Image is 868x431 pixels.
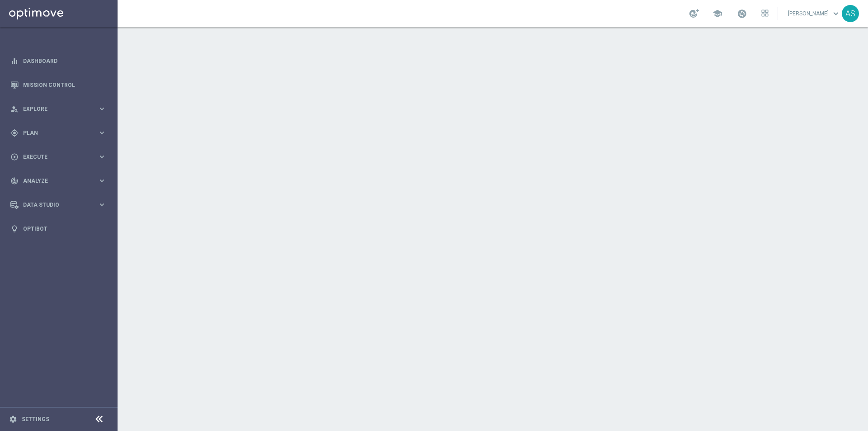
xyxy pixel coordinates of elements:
[10,105,98,113] div: Explore
[10,177,107,185] button: track_changes Analyze keyboard_arrow_right
[10,177,98,185] div: Analyze
[842,5,859,22] div: AS
[9,415,17,423] i: settings
[10,81,107,89] button: Mission Control
[10,105,107,113] button: person_search Explore keyboard_arrow_right
[10,225,107,232] button: lightbulb Optibot
[831,9,841,19] span: keyboard_arrow_down
[10,217,106,241] div: Optibot
[10,129,107,137] button: gps_fixed Plan keyboard_arrow_right
[10,225,19,233] i: lightbulb
[23,73,106,97] a: Mission Control
[10,153,98,161] div: Execute
[23,178,98,184] span: Analyze
[10,201,107,208] button: Data Studio keyboard_arrow_right
[10,57,19,65] i: equalizer
[23,106,98,112] span: Explore
[23,217,106,241] a: Optibot
[10,57,107,65] button: equalizer Dashboard
[98,104,106,113] i: keyboard_arrow_right
[10,49,106,73] div: Dashboard
[10,201,98,209] div: Data Studio
[10,105,19,113] i: person_search
[98,176,106,185] i: keyboard_arrow_right
[10,129,98,137] div: Plan
[22,417,49,422] a: Settings
[98,200,106,209] i: keyboard_arrow_right
[10,153,19,161] i: play_circle_outline
[10,177,19,185] i: track_changes
[787,7,842,20] a: [PERSON_NAME]keyboard_arrow_down
[23,154,98,160] span: Execute
[98,128,106,137] i: keyboard_arrow_right
[23,202,98,208] span: Data Studio
[10,153,107,161] button: play_circle_outline Execute keyboard_arrow_right
[98,152,106,161] i: keyboard_arrow_right
[10,73,106,97] div: Mission Control
[23,130,98,136] span: Plan
[712,9,722,19] span: school
[23,49,106,73] a: Dashboard
[10,129,19,137] i: gps_fixed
